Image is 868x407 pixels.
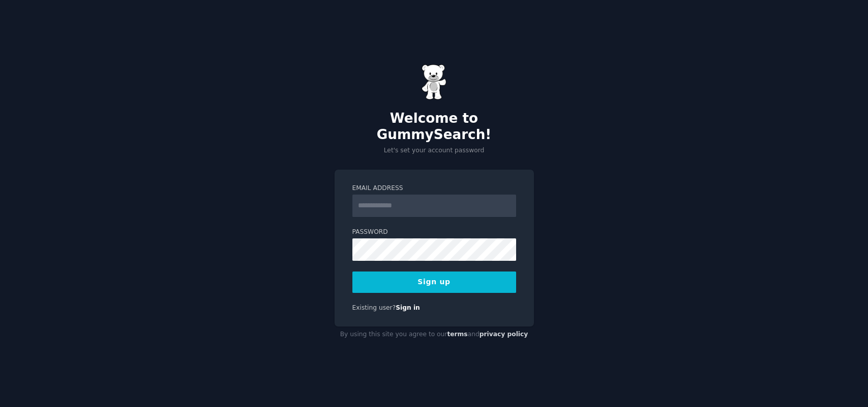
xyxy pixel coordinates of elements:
img: Gummy Bear [422,64,447,100]
a: Sign in [396,304,420,311]
label: Password [352,228,516,237]
a: terms [447,331,467,338]
button: Sign up [352,272,516,293]
a: privacy policy [480,331,528,338]
div: By using this site you agree to our and [335,327,534,343]
span: Existing user? [352,304,396,311]
label: Email Address [352,184,516,193]
p: Let's set your account password [335,146,534,155]
h2: Welcome to GummySearch! [335,111,534,143]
